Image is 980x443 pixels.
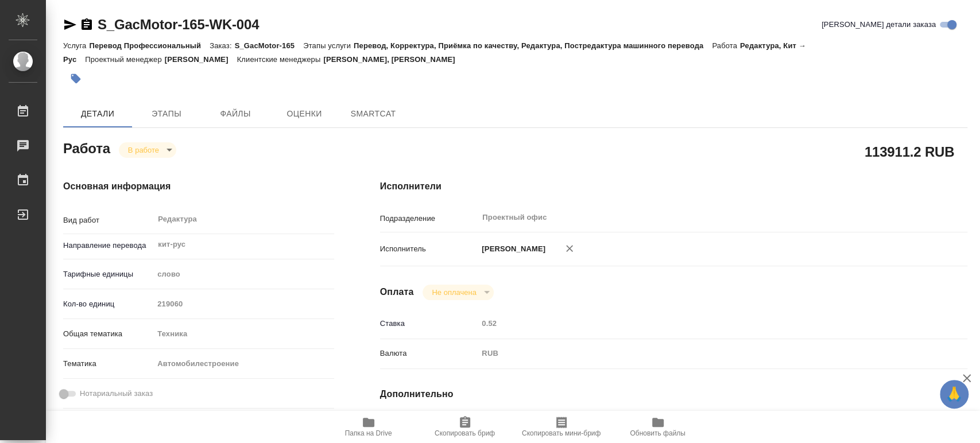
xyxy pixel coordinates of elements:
[63,298,153,310] p: Кол-во единиц
[380,318,478,329] p: Ставка
[610,411,706,443] button: Обновить файлы
[153,324,334,344] div: Техника
[63,358,153,370] p: Тематика
[428,287,479,297] button: Не оплачена
[380,213,478,224] p: Подразделение
[119,142,176,158] div: В работе
[822,19,936,30] span: [PERSON_NAME] детали заказа
[63,18,77,32] button: Скопировать ссылку для ЯМессенджера
[80,18,94,32] button: Скопировать ссылку
[153,265,334,284] div: слово
[303,41,354,50] p: Этапы услуги
[153,296,334,312] input: Пустое поле
[125,145,162,155] button: В работе
[513,411,610,443] button: Скопировать мини-бриф
[237,55,324,64] p: Клиентские менеджеры
[417,411,513,443] button: Скопировать бриф
[345,429,392,437] span: Папка на Drive
[153,354,334,374] div: Автомобилестроение
[423,285,493,300] div: В работе
[354,41,712,50] p: Перевод, Корректура, Приёмка по качеству, Редактура, Постредактура машинного перевода
[320,411,417,443] button: Папка на Drive
[522,429,601,437] span: Скопировать мини-бриф
[380,285,414,299] h4: Оплата
[85,55,164,64] p: Проектный менеджер
[712,41,740,50] p: Работа
[210,41,234,50] p: Заказ:
[139,107,194,121] span: Этапы
[380,180,967,193] h4: Исполнители
[63,41,89,50] p: Услуга
[208,107,263,121] span: Файлы
[165,55,237,64] p: [PERSON_NAME]
[235,41,304,50] p: S_GacMotor-165
[435,429,495,437] span: Скопировать бриф
[89,41,210,50] p: Перевод Профессиональный
[63,137,110,158] h2: Работа
[63,215,153,226] p: Вид работ
[63,328,153,340] p: Общая тематика
[630,429,685,437] span: Обновить файлы
[63,180,334,193] h4: Основная информация
[98,17,259,32] a: S_GacMotor-165-WK-004
[380,387,967,401] h4: Дополнительно
[478,344,918,363] div: RUB
[380,348,478,359] p: Валюта
[478,315,918,332] input: Пустое поле
[865,142,954,161] h2: 113911.2 RUB
[478,243,545,255] p: [PERSON_NAME]
[557,236,582,261] button: Удалить исполнителя
[277,107,332,121] span: Оценки
[63,66,88,91] button: Добавить тэг
[940,380,969,409] button: 🙏
[323,55,463,64] p: [PERSON_NAME], [PERSON_NAME]
[63,269,153,280] p: Тарифные единицы
[70,107,125,121] span: Детали
[380,243,478,255] p: Исполнитель
[346,107,401,121] span: SmartCat
[80,388,153,399] span: Нотариальный заказ
[944,382,964,406] span: 🙏
[63,240,153,251] p: Направление перевода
